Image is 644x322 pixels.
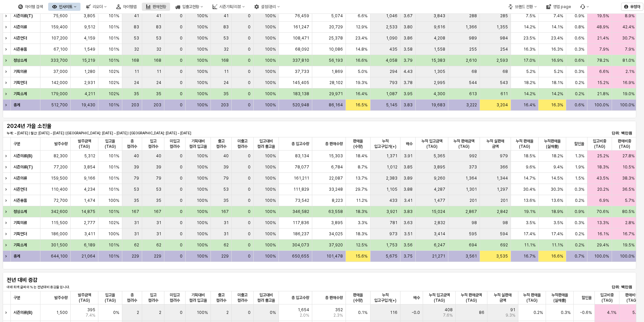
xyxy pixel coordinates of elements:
span: 0.6% [575,35,584,41]
span: 100% [197,102,208,108]
span: 3,805 [84,13,95,19]
span: 100% [265,69,276,74]
span: 108,471 [293,35,309,41]
span: 53 [156,35,161,41]
strong: 기획소계 [13,91,27,96]
span: 0 [180,24,183,30]
div: Expand row [3,251,11,262]
span: 78.2% [597,58,609,63]
span: 누적 실판매 금액 [483,138,508,149]
span: 101% [108,24,119,30]
span: 159,400 [51,24,68,30]
span: 미입고 컬러수 [167,292,183,303]
button: 우정아 [621,3,643,11]
span: 1,558 [434,47,445,52]
span: 3.80 [404,24,413,30]
strong: 기획의류 [13,69,27,74]
span: 100% [265,47,276,52]
span: 100% [265,13,276,19]
span: 입고비중(TAG) [590,138,609,149]
span: 9,616 [434,24,445,30]
strong: 시즌언더 [13,36,27,41]
span: 544 [469,80,477,85]
span: 발주금액(TAG) [73,138,95,149]
div: 판매현황 [142,3,170,11]
span: 누적판매율(실매출) [549,292,571,303]
span: 구분 [13,141,20,146]
div: 설정/관리 [250,3,284,11]
span: 2,593 [496,58,508,63]
span: 16.4% [355,91,367,97]
span: 4,058 [386,58,397,63]
span: 11 [224,69,229,74]
span: 984 [500,35,508,41]
span: 1,869 [331,69,343,74]
span: 입고율(TAG) [101,292,119,303]
span: 101% [108,47,119,52]
span: 100% [197,35,208,41]
span: 100% [197,13,208,19]
span: 100% [265,35,276,41]
div: 설정/관리 [261,4,276,9]
span: 누적판매율(실매출) [541,138,563,149]
span: 0.2% [575,91,584,97]
span: 29,971 [329,91,343,97]
span: 0.3% [575,47,584,52]
span: 누적 입고구입가(+) [373,292,397,303]
span: 배수 [406,141,413,146]
span: 0.3% [575,69,584,74]
span: 1,366 [465,24,477,30]
span: 16.9% [622,80,635,85]
strong: 시즌용품 [13,47,27,52]
p: 우정아 [630,4,640,9]
span: 613 [469,91,477,97]
span: 288 [469,13,477,19]
span: 4.43 [404,69,413,74]
span: 총 판매수량 [325,295,343,300]
button: 아이템맵 [112,3,140,11]
div: Expand row [3,44,11,55]
span: 168 [154,58,161,63]
span: 83 [134,24,139,30]
span: 4,208 [434,35,445,41]
span: 142,000 [51,80,68,85]
span: 4,159 [84,35,95,41]
div: Expand row [3,229,11,239]
span: 101% [108,102,119,108]
span: 기획대비 컬러 입고율 [188,292,208,303]
div: 인사이트 [48,3,80,11]
span: 입고 컬러수 [145,138,162,149]
span: 3.95 [404,91,413,97]
span: 2,931 [84,80,95,85]
span: 출고 컬러수 [214,138,229,149]
span: 15,383 [431,58,445,63]
span: 7.4% [553,13,563,19]
span: 3.67 [404,13,413,19]
div: Expand row [3,22,11,32]
span: 611 [501,91,508,97]
span: 누적 판매금액(TAG) [451,138,477,149]
div: Expand row [3,100,11,110]
span: 3.86 [404,35,413,41]
span: 기획대비 컬러 입고율 [188,138,208,149]
div: Expand row [3,77,11,88]
div: Expand row [3,240,11,250]
span: 68 [472,69,477,74]
span: 총 입고수량 [291,141,309,146]
span: 100% [197,69,208,74]
span: 배수 [413,295,420,300]
span: 107,200 [51,35,68,41]
span: 3,843 [433,13,445,19]
span: 1,355 [496,24,508,30]
span: 30.7% [622,35,635,41]
span: 32 [134,47,139,52]
span: 100% [197,47,208,52]
span: 5,074 [331,13,343,19]
button: 리오더 [82,3,111,11]
button: 아이템 검색 [14,3,47,11]
span: 35 [156,91,161,97]
span: 23.4% [355,35,367,41]
span: 미출고 컬러수 [234,292,251,303]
